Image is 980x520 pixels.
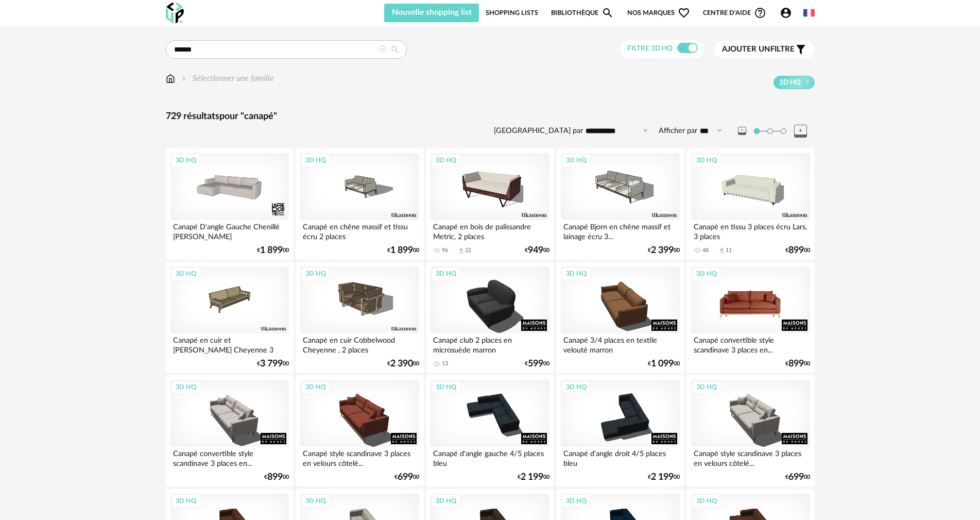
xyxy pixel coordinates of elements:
div: 3D HQ [171,494,201,508]
span: 599 [528,360,543,367]
span: 2 199 [521,474,543,481]
div: Canapé club 2 places en microsuède marron [431,333,549,354]
a: 3D HQ Canapé convertible style scandinave 3 places en... €89900 [686,262,814,373]
span: 2 390 [390,360,413,367]
div: 3D HQ [301,380,331,394]
span: Heart Outline icon [678,7,690,19]
a: 3D HQ Canapé en chêne massif et tissu écru 2 places [GEOGRAPHIC_DATA] €1 89900 [296,148,423,260]
img: svg+xml;base64,PHN2ZyB3aWR0aD0iMTYiIGhlaWdodD0iMTciIHZpZXdCb3g9IjAgMCAxNiAxNyIgZmlsbD0ibm9uZSIgeG... [166,73,175,85]
div: € 00 [518,474,549,481]
div: 3D HQ [171,267,201,280]
span: Ajouter un [722,45,770,53]
div: € 00 [785,247,810,254]
div: Canapé D'angle Gauche Chenillé [PERSON_NAME] [170,220,289,241]
div: 3D HQ [692,380,721,394]
div: Canapé en cuir et [PERSON_NAME] Cheyenne 3 places [170,333,289,354]
div: 3D HQ [431,380,461,394]
a: 3D HQ Canapé Bjorn en chêne massif et lainage écru 3... €2 39900 [556,148,684,260]
div: 3D HQ [431,494,461,508]
div: 3D HQ [692,494,721,508]
img: OXP [166,3,184,24]
div: Canapé d'angle gauche 4/5 places bleu [431,447,549,467]
div: 3D HQ [301,267,331,280]
div: 3D HQ [692,267,721,280]
span: 3 799 [260,360,283,367]
a: 3D HQ Canapé en cuir et [PERSON_NAME] Cheyenne 3 places €3 79900 [166,262,294,373]
span: Filtre 3D HQ [627,45,673,52]
span: 1 899 [390,247,413,254]
div: Canapé 3/4 places en textile velouté marron [561,333,679,354]
div: 3D HQ [561,154,591,167]
div: 3D HQ [171,380,201,394]
a: 3D HQ Canapé d'angle gauche 4/5 places bleu €2 19900 [426,375,554,487]
img: fr [803,7,815,19]
a: 3D HQ Canapé en bois de palissandre Metric, 2 places 96 Download icon 22 €94900 [426,148,554,260]
span: Magnify icon [601,7,614,19]
div: 22 [465,247,471,254]
span: 3D HQ [779,78,801,87]
div: € 00 [387,360,419,367]
div: Sélectionner une famille [180,73,274,85]
div: € 00 [525,247,549,254]
span: 1 899 [260,247,283,254]
span: Nos marques [627,4,690,22]
div: 729 résultats [166,111,815,123]
div: 11 [726,247,732,254]
span: Account Circle icon [780,7,792,19]
span: Help Circle Outline icon [754,7,766,19]
div: € 00 [394,474,419,481]
a: 3D HQ Canapé convertible style scandinave 3 places en... €89900 [166,375,294,487]
div: 3D HQ [561,267,591,280]
a: 3D HQ Canapé style scandinave 3 places en velours côtelé... €69900 [296,375,423,487]
span: 899 [788,247,804,254]
div: 3D HQ [301,494,331,508]
div: Canapé style scandinave 3 places en velours côtelé... [300,447,419,467]
span: 1 099 [651,360,674,367]
a: 3D HQ Canapé style scandinave 3 places en velours côtelé... €69900 [686,375,814,487]
div: 3D HQ [431,154,461,167]
div: 96 [442,247,448,254]
span: 699 [398,474,413,481]
div: Canapé style scandinave 3 places en velours côtelé... [691,447,810,467]
a: 3D HQ Canapé d'angle droit 4/5 places bleu €2 19900 [556,375,684,487]
div: € 00 [257,360,289,367]
div: € 00 [257,247,289,254]
div: Canapé en cuir Cobbelwood Cheyenne , 2 places [300,333,419,354]
div: Canapé en bois de palissandre Metric, 2 places [431,220,549,241]
a: BibliothèqueMagnify icon [551,4,614,22]
div: € 00 [648,474,680,481]
div: € 00 [648,247,680,254]
a: 3D HQ Canapé club 2 places en microsuède marron 13 €59900 [426,262,554,373]
div: 3D HQ [561,494,591,508]
label: [GEOGRAPHIC_DATA] par [494,126,583,136]
button: Ajouter unfiltre Filter icon [714,41,815,58]
span: Download icon [457,247,465,255]
div: Canapé Bjorn en chêne massif et lainage écru 3... [561,220,679,241]
a: 3D HQ Canapé en tissu 3 places écru Lars, 3 places 48 Download icon 11 €89900 [686,148,814,260]
div: 3D HQ [431,267,461,280]
div: € 00 [648,360,680,367]
div: 3D HQ [171,154,201,167]
a: 3D HQ Canapé 3/4 places en textile velouté marron €1 09900 [556,262,684,373]
span: Download icon [718,247,726,255]
span: 949 [528,247,543,254]
span: 2 199 [651,474,674,481]
div: Canapé convertible style scandinave 3 places en... [691,333,810,354]
div: 13 [442,360,448,367]
span: Account Circle icon [780,7,797,19]
span: filtre [722,44,795,55]
span: pour "canapé" [219,112,277,121]
div: € 00 [387,247,419,254]
div: Canapé convertible style scandinave 3 places en... [170,447,289,467]
span: Centre d'aideHelp Circle Outline icon [703,7,766,19]
div: 3D HQ [692,154,721,167]
div: € 00 [785,474,810,481]
div: Canapé d'angle droit 4/5 places bleu [561,447,679,467]
a: 3D HQ Canapé D'angle Gauche Chenillé [PERSON_NAME] €1 89900 [166,148,294,260]
span: 2 399 [651,247,674,254]
span: 699 [788,474,804,481]
span: Nouvelle shopping list [392,8,472,16]
div: 3D HQ [561,380,591,394]
a: 3D HQ Canapé en cuir Cobbelwood Cheyenne , 2 places €2 39000 [296,262,423,373]
button: Nouvelle shopping list [384,4,479,22]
